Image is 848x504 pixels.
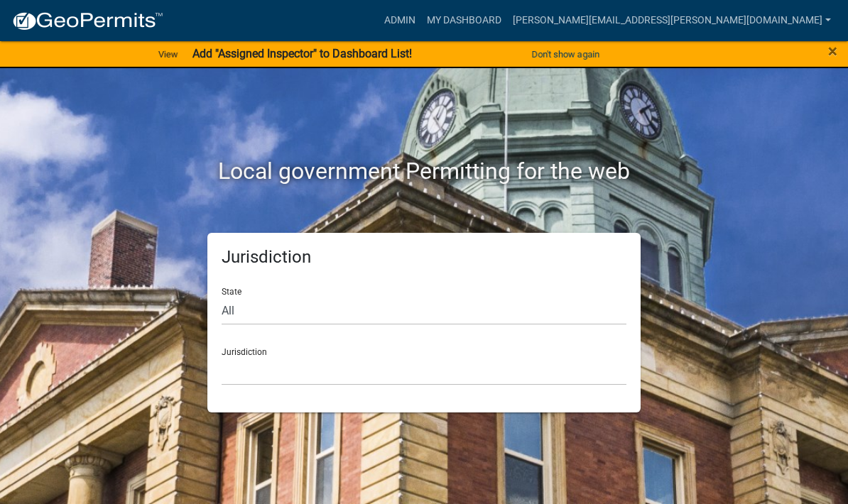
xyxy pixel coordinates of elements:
[379,7,421,34] a: Admin
[192,47,412,60] strong: Add "Assigned Inspector" to Dashboard List!
[507,7,837,34] a: [PERSON_NAME][EMAIL_ADDRESS][PERSON_NAME][DOMAIN_NAME]
[526,43,605,66] button: Don't show again
[94,158,754,185] h2: Local government Permitting for the web
[421,7,507,34] a: My Dashboard
[222,247,626,268] h5: Jurisdiction
[153,43,184,66] a: View
[828,41,837,61] span: ×
[828,43,837,60] button: Close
